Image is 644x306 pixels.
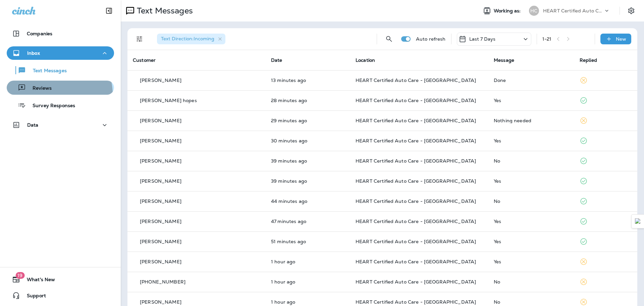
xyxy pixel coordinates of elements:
button: Companies [7,27,114,40]
span: HEART Certified Auto Care - [GEOGRAPHIC_DATA] [356,279,476,285]
span: Date [271,57,282,63]
p: [PHONE_NUMBER] [140,279,185,285]
p: Survey Responses [26,103,75,109]
span: HEART Certified Auto Care - [GEOGRAPHIC_DATA] [356,178,476,184]
span: HEART Certified Auto Care - [GEOGRAPHIC_DATA] [356,259,476,265]
p: Oct 13, 2025 09:29 AM [271,98,345,103]
span: HEART Certified Auto Care - [GEOGRAPHIC_DATA] [356,218,476,224]
button: Text Messages [7,63,114,77]
div: HC [529,6,539,16]
div: No [494,199,569,204]
div: Yes [494,219,569,224]
p: Oct 13, 2025 09:05 AM [271,239,345,244]
p: Last 7 Days [469,36,496,42]
p: Text Messages [26,68,67,74]
span: Message [494,57,514,63]
span: Customer [133,57,156,63]
button: Filters [133,32,146,46]
span: What's New [20,277,55,285]
button: Settings [625,5,637,17]
span: HEART Certified Auto Care - [GEOGRAPHIC_DATA] [356,238,476,245]
p: [PERSON_NAME] [140,199,181,204]
span: HEART Certified Auto Care - [GEOGRAPHIC_DATA] [356,158,476,164]
p: [PERSON_NAME] [140,78,181,83]
div: Yes [494,259,569,264]
p: Oct 13, 2025 09:17 AM [271,158,345,164]
p: Oct 13, 2025 08:12 AM [271,259,345,264]
button: Support [7,289,114,302]
div: 1 - 21 [542,36,552,42]
img: Detect Auto [635,218,641,224]
p: Companies [27,31,52,36]
p: Data [27,122,39,128]
div: Text Direction:Incoming [157,34,225,44]
span: Replied [580,57,597,63]
div: Yes [494,178,569,184]
p: Oct 13, 2025 07:59 AM [271,299,345,305]
span: HEART Certified Auto Care - [GEOGRAPHIC_DATA] [356,97,476,103]
p: Oct 13, 2025 09:12 AM [271,199,345,204]
p: [PERSON_NAME] [140,118,181,123]
p: Oct 13, 2025 09:43 AM [271,78,345,83]
p: Auto refresh [416,36,446,42]
span: HEART Certified Auto Care - [GEOGRAPHIC_DATA] [356,198,476,204]
p: New [616,36,626,42]
div: Yes [494,239,569,244]
p: Oct 13, 2025 08:07 AM [271,279,345,285]
p: [PERSON_NAME] [140,239,181,244]
div: No [494,158,569,164]
span: HEART Certified Auto Care - [GEOGRAPHIC_DATA] [356,77,476,83]
span: 19 [15,272,24,279]
p: [PERSON_NAME] [140,178,181,184]
p: [PERSON_NAME] [140,259,181,264]
div: Nothing needed [494,118,569,123]
p: [PERSON_NAME] [140,299,181,305]
button: Collapse Sidebar [100,4,118,17]
p: Inbox [27,50,40,56]
button: 19What's New [7,273,114,286]
p: Oct 13, 2025 09:09 AM [271,219,345,224]
p: Oct 13, 2025 09:27 AM [271,118,345,123]
button: Data [7,118,114,132]
p: [PERSON_NAME] hopes [140,98,197,103]
div: No [494,299,569,305]
span: Location [356,57,375,63]
p: Text Messages [134,6,193,16]
span: HEART Certified Auto Care - [GEOGRAPHIC_DATA] [356,118,476,124]
button: Inbox [7,46,114,60]
p: [PERSON_NAME] [140,158,181,164]
span: HEART Certified Auto Care - [GEOGRAPHIC_DATA] [356,299,476,305]
button: Search Messages [382,32,396,46]
p: Oct 13, 2025 09:27 AM [271,138,345,143]
button: Survey Responses [7,98,114,112]
div: Yes [494,98,569,103]
span: HEART Certified Auto Care - [GEOGRAPHIC_DATA] [356,138,476,144]
p: Oct 13, 2025 09:17 AM [271,178,345,184]
span: Support [20,293,46,301]
div: Yes [494,138,569,143]
div: No [494,279,569,285]
p: Reviews [26,85,52,92]
button: Reviews [7,81,114,95]
span: Text Direction : Incoming [161,36,214,42]
span: Working as: [494,8,522,14]
p: HEART Certified Auto Care [543,8,603,13]
p: [PERSON_NAME] [140,138,181,143]
div: Done [494,78,569,83]
p: [PERSON_NAME] [140,219,181,224]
